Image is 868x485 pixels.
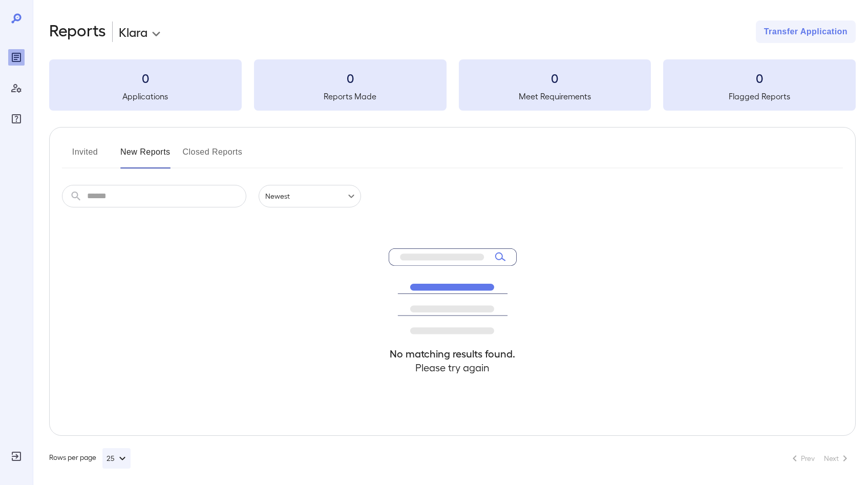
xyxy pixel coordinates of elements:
div: FAQ [8,111,25,127]
nav: pagination navigation [784,450,856,467]
button: New Reports [120,144,171,168]
h5: Reports Made [254,90,447,102]
h3: 0 [254,70,447,86]
button: Invited [62,144,108,168]
button: Transfer Application [756,20,856,43]
h2: Reports [49,20,106,43]
div: Manage Users [8,80,25,96]
div: Rows per page [49,448,131,469]
h5: Meet Requirements [459,90,651,102]
h5: Applications [49,90,242,102]
h5: Flagged Reports [663,90,856,102]
div: Newest [259,185,361,207]
h3: 0 [459,70,651,86]
p: Klara [119,24,147,40]
button: 25 [102,448,131,469]
h4: No matching results found. [389,347,517,361]
h3: 0 [663,70,856,86]
div: Reports [8,49,25,66]
summary: 0Applications0Reports Made0Meet Requirements0Flagged Reports [49,59,856,111]
div: Log Out [8,448,25,465]
h3: 0 [49,70,242,86]
h4: Please try again [389,361,517,374]
button: Closed Reports [183,144,243,168]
